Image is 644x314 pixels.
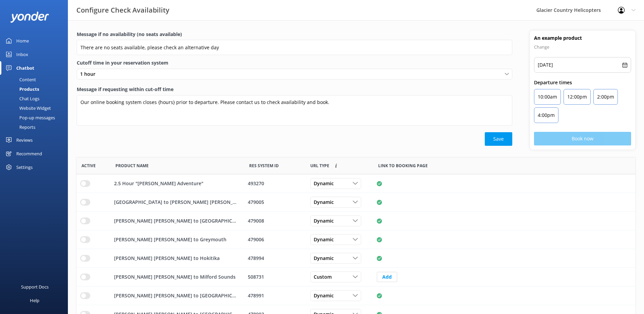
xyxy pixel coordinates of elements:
[30,294,39,307] div: Help
[77,40,512,55] input: Enter a message
[114,292,236,299] p: [PERSON_NAME] [PERSON_NAME] to [GEOGRAPHIC_DATA]
[4,94,68,103] a: Chat Logs
[597,93,614,101] p: 2:00pm
[4,103,68,113] a: Website Widget
[4,75,68,84] a: Content
[77,31,512,38] label: Message if no availability (no seats available)
[534,79,631,86] p: Departure times
[16,147,42,160] div: Recommend
[16,34,29,48] div: Home
[314,292,338,299] span: Dynamic
[378,162,428,169] span: Link to booking page
[538,111,555,119] p: 4:00pm
[534,43,631,51] p: Change
[76,193,636,212] div: row
[4,103,51,113] div: Website Widget
[485,132,512,146] button: Save
[16,133,33,147] div: Reviews
[114,273,236,281] p: [PERSON_NAME] [PERSON_NAME] to Milford Sounds
[314,255,338,262] span: Dynamic
[76,286,636,305] div: row
[77,59,512,67] label: Cutoff time in your reservation system
[10,12,49,23] img: yonder-white-logo.png
[4,122,35,132] div: Reports
[76,174,636,193] div: row
[534,35,631,41] h4: An example product
[314,236,338,243] span: Dynamic
[4,84,68,94] a: Products
[377,272,397,282] button: Add
[248,236,301,243] div: 479006
[4,113,55,122] div: Pop-up messages
[114,255,220,262] p: [PERSON_NAME] [PERSON_NAME] to Hokitika
[314,180,338,187] span: Dynamic
[538,93,557,101] p: 10:00am
[4,84,39,94] div: Products
[248,180,301,187] div: 493270
[77,86,512,93] label: Message if requesting within cut-off time
[4,113,68,122] a: Pop-up messages
[314,217,338,225] span: Dynamic
[4,122,68,132] a: Reports
[76,268,636,286] div: row
[4,75,36,84] div: Content
[114,180,203,187] p: 2.5 Hour "[PERSON_NAME] Adventure"
[248,198,301,206] div: 479005
[248,217,301,225] div: 479008
[80,70,99,78] span: 1 hour
[248,292,301,299] div: 478991
[16,48,28,61] div: Inbox
[76,212,636,230] div: row
[114,217,236,225] p: [PERSON_NAME] [PERSON_NAME] to [GEOGRAPHIC_DATA]
[76,230,636,249] div: row
[567,93,587,101] p: 12:00pm
[314,198,338,206] span: Dynamic
[310,162,329,169] span: Link to booking page
[16,61,34,75] div: Chatbot
[114,198,236,206] p: [GEOGRAPHIC_DATA] to [PERSON_NAME] [PERSON_NAME]
[314,273,336,281] span: Custom
[77,95,512,126] textarea: Our online booking system closes {hours} prior to departure. Please contact us to check availabil...
[16,160,33,174] div: Settings
[4,94,39,103] div: Chat Logs
[21,280,49,294] div: Support Docs
[538,61,553,69] p: [DATE]
[76,5,169,16] h3: Configure Check Availability
[248,255,301,262] div: 478994
[81,162,96,169] span: Active
[249,162,279,169] span: Res System ID
[114,236,226,243] p: [PERSON_NAME] [PERSON_NAME] to Greymouth
[115,162,149,169] span: Product Name
[76,249,636,268] div: row
[248,273,301,281] div: 508731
